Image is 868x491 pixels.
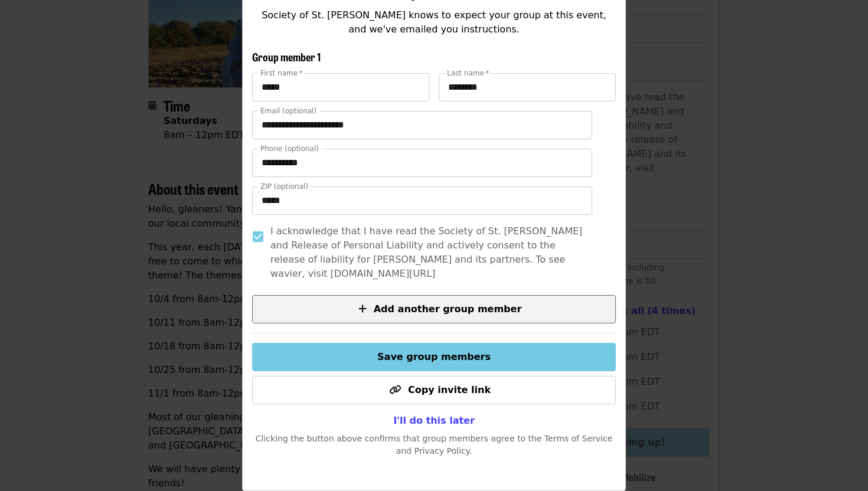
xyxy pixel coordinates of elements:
[389,384,401,395] i: link icon
[374,303,522,315] span: Add another group member
[447,70,489,77] label: Last name
[439,73,616,102] input: Last name
[260,145,319,152] label: Phone (optional)
[408,384,491,395] span: Copy invite link
[252,111,592,139] input: Email (optional)
[252,343,616,371] button: Save group members
[384,409,484,433] button: I'll do this later
[252,186,592,215] input: ZIP (optional)
[252,295,616,323] button: Add another group member
[262,9,606,35] span: Society of St. [PERSON_NAME] knows to expect your group at this event, and we've emailed you inst...
[377,351,491,362] span: Save group members
[252,73,429,102] input: First name
[393,415,475,426] span: I'll do this later
[270,224,586,281] span: I acknowledge that I have read the Society of St. [PERSON_NAME] and Release of Personal Liability...
[358,303,367,315] i: plus icon
[252,49,321,64] span: Group member 1
[256,434,613,456] span: Clicking the button above confirms that group members agree to the Terms of Service and Privacy P...
[252,376,616,404] button: Copy invite link
[252,149,592,177] input: Phone (optional)
[260,70,303,77] label: First name
[260,107,316,114] label: Email (optional)
[260,183,308,190] label: ZIP (optional)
